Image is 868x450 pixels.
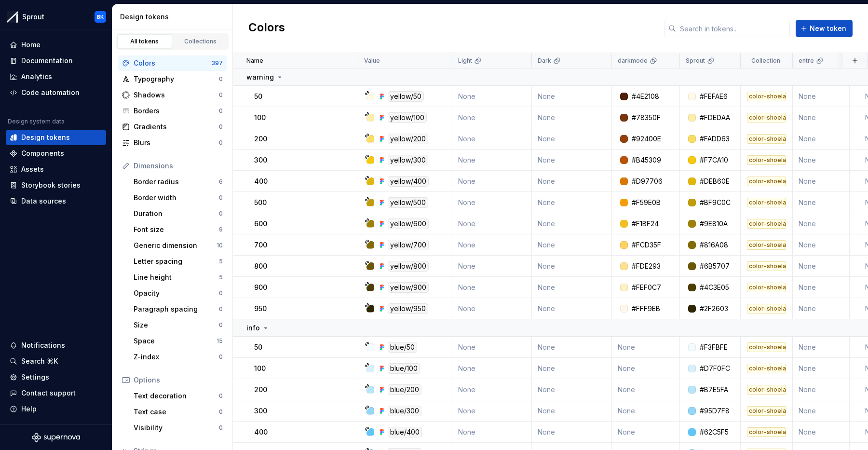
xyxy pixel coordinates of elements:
[118,87,227,103] a: Shadows0
[21,404,37,414] div: Help
[747,92,786,101] div: color-shoelace
[134,90,219,100] div: Shadows
[130,190,227,205] a: Border width0
[632,219,659,229] div: #F1BF24
[747,113,786,123] div: color-shoelace
[793,171,850,192] td: None
[793,358,850,379] td: None
[21,164,44,174] div: Assets
[134,407,219,417] div: Text case
[219,305,223,313] div: 0
[21,72,52,82] div: Analytics
[747,283,786,292] div: color-shoelace
[452,107,532,128] td: None
[21,388,76,398] div: Contact support
[388,134,428,144] div: yellow/200
[134,138,219,148] div: Blurs
[248,20,285,37] h2: Colors
[2,6,110,27] button: SproutBK
[134,273,219,282] div: Line height
[747,427,786,437] div: color-shoelace
[219,75,223,83] div: 0
[532,86,612,107] td: None
[747,385,786,395] div: color-shoelace
[532,150,612,171] td: None
[388,240,429,250] div: yellow/700
[134,58,211,68] div: Colors
[618,57,648,65] p: darkmode
[700,219,728,229] div: #9E810A
[532,256,612,277] td: None
[364,57,380,65] p: Value
[700,155,728,165] div: #F7CA10
[21,341,65,350] div: Notifications
[700,240,728,250] div: #816A08
[793,107,850,128] td: None
[452,337,532,358] td: None
[6,369,106,385] a: Settings
[219,424,223,432] div: 0
[793,298,850,319] td: None
[747,240,786,250] div: color-shoelace
[612,422,680,443] td: None
[452,400,532,422] td: None
[97,13,104,21] div: BK
[632,177,663,186] div: #D97706
[388,261,429,272] div: yellow/800
[747,261,786,271] div: color-shoelace
[130,222,227,237] a: Font size9
[246,57,263,65] p: Name
[120,12,229,22] div: Design tokens
[130,388,227,404] a: Text decoration0
[254,385,267,395] p: 200
[134,193,219,203] div: Border width
[632,283,661,292] div: #FEF0C7
[452,192,532,213] td: None
[21,149,64,158] div: Components
[793,86,850,107] td: None
[118,135,227,150] a: Blurs0
[219,226,223,233] div: 9
[747,406,786,416] div: color-shoelace
[612,400,680,422] td: None
[21,56,73,66] div: Documentation
[700,261,730,271] div: #6B5707
[130,420,227,436] a: Visibility0
[700,427,729,437] div: #62C5F5
[254,177,268,186] p: 400
[700,283,729,292] div: #4C3E05
[388,342,417,353] div: blue/50
[6,146,106,161] a: Components
[452,277,532,298] td: None
[388,218,429,229] div: yellow/600
[134,352,219,362] div: Z-index
[793,337,850,358] td: None
[700,177,730,186] div: #DEB60E
[134,304,219,314] div: Paragraph spacing
[452,171,532,192] td: None
[254,364,266,373] p: 100
[246,72,274,82] p: warning
[700,406,730,416] div: #95D7F8
[532,192,612,213] td: None
[254,134,267,144] p: 200
[796,20,853,37] button: New token
[219,353,223,361] div: 0
[130,206,227,221] a: Duration0
[793,192,850,213] td: None
[700,92,728,101] div: #FEFAE6
[632,134,661,144] div: #92400E
[6,177,106,193] a: Storybook stories
[176,38,225,45] div: Collections
[6,338,106,353] button: Notifications
[130,349,227,365] a: Z-index0
[6,162,106,177] a: Assets
[700,134,730,144] div: #FADD63
[7,11,18,23] img: b6c2a6ff-03c2-4811-897b-2ef07e5e0e51.png
[6,130,106,145] a: Design tokens
[134,375,223,385] div: Options
[532,107,612,128] td: None
[254,342,262,352] p: 50
[254,261,267,271] p: 800
[219,91,223,99] div: 0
